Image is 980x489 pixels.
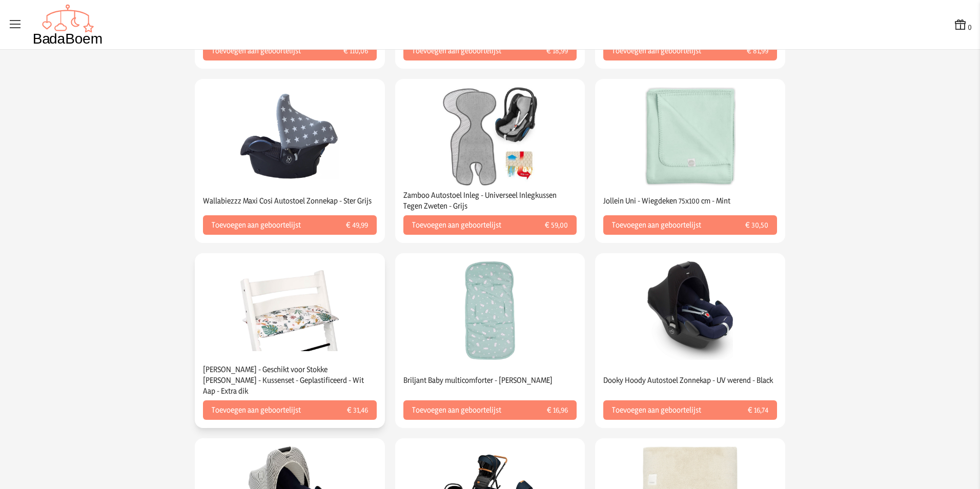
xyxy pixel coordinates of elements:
[603,371,777,390] span: Dooky Hoody Autostoel Zonnekap - UV werend - Black
[603,41,777,60] button: Toevoegen aan geboortelijst€ 81,99
[716,220,768,230] span: € 30,50
[716,405,768,415] span: € 16,74
[603,191,777,210] span: Jollein Uni - Wiegdeken 75x100 cm - Mint
[212,405,316,415] span: Toevoegen aan geboortelijst
[716,46,768,56] span: € 81,99
[203,400,377,420] button: Toevoegen aan geboortelijst€ 31,46
[316,220,368,230] span: € 49,99
[403,400,577,420] button: Toevoegen aan geboortelijst€ 16,96
[612,46,716,56] span: Toevoegen aan geboortelijst
[403,371,577,390] span: Briljant Baby multicomforter - [PERSON_NAME]
[212,46,316,56] span: Toevoegen aan geboortelijst
[516,46,568,56] span: € 18,99
[240,87,339,186] img: Alt Trueplus Fibre Food Supplement 90 Tablets
[612,220,716,230] span: Toevoegen aan geboortelijst
[516,220,568,230] span: € 59,00
[403,215,577,235] button: Toevoegen aan geboortelijst€ 59,00
[641,87,740,186] img: Alt Trueplus Fibre Food Supplement 90 Tablets
[412,220,516,230] span: Toevoegen aan geboortelijst
[203,215,377,235] button: Toevoegen aan geboortelijst€ 49,99
[612,405,716,415] span: Toevoegen aan geboortelijst
[603,400,777,420] button: Toevoegen aan geboortelijst€ 16,74
[33,4,103,45] img: Badaboem
[603,215,777,235] button: Toevoegen aan geboortelijst€ 30,50
[441,87,539,186] img: Alt Trueplus Fibre Food Supplement 90 Tablets
[403,186,577,215] span: Zamboo Autostoel Inleg - Universeel Inlegkussen Tegen Zweten - Grijs
[212,220,316,230] span: Toevoegen aan geboortelijst
[316,405,368,415] span: € 31,46
[240,261,339,360] img: Alt Trueplus Fibre Food Supplement 90 Tablets
[412,405,516,415] span: Toevoegen aan geboortelijst
[403,41,577,60] button: Toevoegen aan geboortelijst€ 18,99
[316,46,368,56] span: € 110,06
[516,405,568,415] span: € 16,96
[203,191,377,210] span: Wallabiezzz Maxi Cosi Autostoel Zonnekap - Ster Grijs
[641,261,740,360] img: Alt Trueplus Fibre Food Supplement 90 Tablets
[203,41,377,60] button: Toevoegen aan geboortelijst€ 110,06
[953,17,972,32] button: 0
[441,261,539,360] img: Alt Trueplus Fibre Food Supplement 90 Tablets
[203,360,377,400] span: [PERSON_NAME] - Geschikt voor Stokke [PERSON_NAME] - Kussenset - Geplastificeerd - Wit Aap - Extr...
[412,46,516,56] span: Toevoegen aan geboortelijst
